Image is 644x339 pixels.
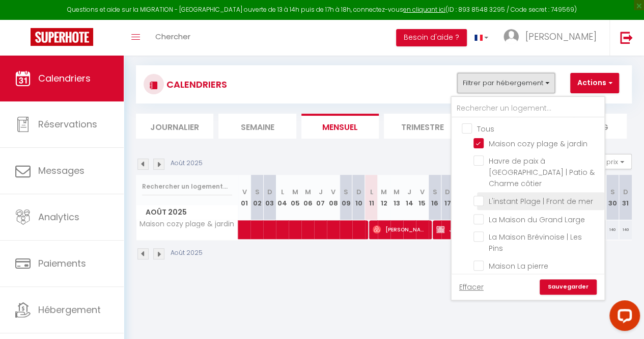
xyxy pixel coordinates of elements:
[403,5,445,14] a: en cliquant ici
[457,73,555,93] button: Filtrer par hébergement
[416,175,429,220] th: 15
[171,159,203,168] p: Août 2025
[525,30,597,43] span: [PERSON_NAME]
[489,261,548,271] span: Maison La pierre
[155,31,190,42] span: Chercher
[441,175,454,220] th: 17
[619,175,632,220] th: 31
[38,303,101,316] span: Hébergement
[301,175,314,220] th: 06
[138,220,234,228] span: Maison cozy plage & jardin
[623,187,628,197] abbr: D
[384,114,461,139] li: Trimestre
[305,187,311,197] abbr: M
[429,175,441,220] th: 16
[242,187,246,197] abbr: V
[370,187,373,197] abbr: L
[489,156,595,189] span: Havre de paix à [GEOGRAPHIC_DATA] | Patio & Charme côtier
[620,31,633,44] img: logout
[451,96,605,301] div: Filtrer par hébergement
[314,175,327,220] th: 07
[340,175,352,220] th: 09
[407,187,411,197] abbr: J
[38,118,97,131] span: Réservations
[136,205,238,220] span: Août 2025
[352,175,365,220] th: 10
[38,257,86,270] span: Paiements
[403,175,416,220] th: 14
[218,114,296,139] li: Semaine
[289,175,301,220] th: 05
[445,187,450,197] abbr: D
[250,175,263,220] th: 02
[396,29,467,46] button: Besoin d'aide ?
[148,20,198,56] a: Chercher
[136,114,213,139] li: Journalier
[378,175,390,220] th: 12
[31,28,93,46] img: Super Booking
[570,73,619,93] button: Actions
[171,248,203,258] p: Août 2025
[610,187,615,197] abbr: S
[267,187,272,197] abbr: D
[281,187,284,197] abbr: L
[436,220,550,239] span: JAC JAC
[263,175,276,220] th: 03
[606,220,619,239] div: 140
[601,296,644,339] iframe: LiveChat chat widget
[606,175,619,220] th: 30
[356,187,361,197] abbr: D
[373,220,426,239] span: [PERSON_NAME]
[489,232,582,253] span: La Maison Brévinoise | Les Pins
[433,187,437,197] abbr: S
[394,187,400,197] abbr: M
[301,114,379,139] li: Mensuel
[365,175,378,220] th: 11
[420,187,425,197] abbr: V
[276,175,289,220] th: 04
[292,187,298,197] abbr: M
[331,187,335,197] abbr: V
[238,175,251,220] th: 01
[319,187,323,197] abbr: J
[255,187,259,197] abbr: S
[38,72,91,85] span: Calendriers
[619,220,632,239] div: 140
[344,187,348,197] abbr: S
[38,211,79,223] span: Analytics
[381,187,387,197] abbr: M
[164,73,227,96] h3: CALENDRIERS
[390,175,403,220] th: 13
[503,29,519,44] img: ...
[452,99,604,118] input: Rechercher un logement...
[459,281,484,293] a: Effacer
[142,177,232,196] input: Rechercher un logement...
[327,175,340,220] th: 08
[496,20,609,56] a: ... [PERSON_NAME]
[489,215,585,225] span: La Maison du Grand Large
[38,164,85,177] span: Messages
[540,279,597,295] a: Sauvegarder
